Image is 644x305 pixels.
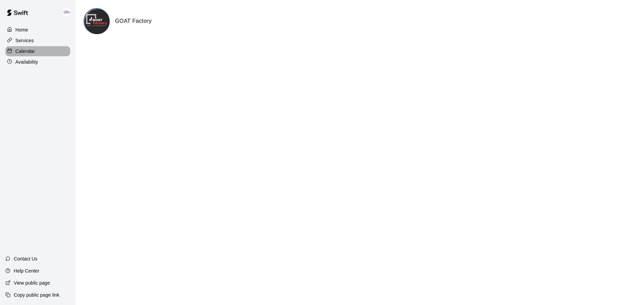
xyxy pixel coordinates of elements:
[63,8,71,16] img: Ally DeFosset
[5,46,70,56] a: Calendar
[61,5,75,19] div: Ally DeFosset
[14,268,39,274] p: Help Center
[15,26,28,33] p: Home
[15,48,35,55] p: Calendar
[15,37,34,44] p: Services
[14,292,59,298] p: Copy public page link
[5,25,70,35] a: Home
[5,35,70,46] a: Services
[15,59,38,65] p: Availability
[85,9,110,34] img: GOAT Factory logo
[5,57,70,67] a: Availability
[14,280,50,286] p: View public page
[115,17,152,25] h6: GOAT Factory
[14,255,38,262] p: Contact Us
